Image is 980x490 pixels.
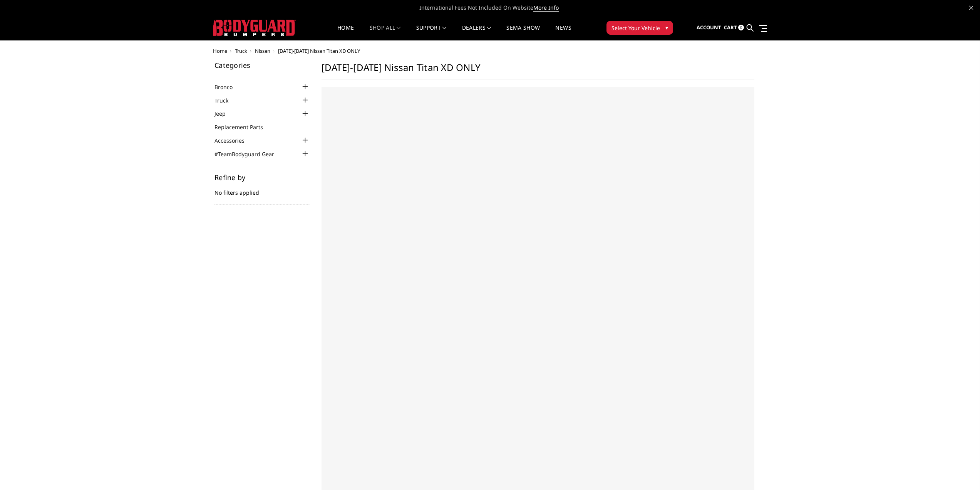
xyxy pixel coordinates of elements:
[255,47,270,54] a: Nissan
[214,96,238,104] a: Truck
[606,21,673,35] button: Select Your Vehicle
[555,25,571,40] a: News
[370,25,401,40] a: shop all
[214,174,310,205] div: No filters applied
[724,24,737,31] span: Cart
[213,47,227,54] a: Home
[697,17,721,38] a: Account
[329,95,747,476] iframe: Form 0
[214,174,310,181] h5: Refine by
[214,62,310,69] h5: Categories
[697,24,721,31] span: Account
[462,25,491,40] a: Dealers
[213,20,296,36] img: BODYGUARD BUMPERS
[506,25,540,40] a: SEMA Show
[665,24,668,32] span: ▾
[278,47,360,54] span: [DATE]-[DATE] Nissan Titan XD ONLY
[214,136,254,145] a: Accessories
[214,123,273,131] a: Replacement Parts
[416,25,447,40] a: Support
[214,109,235,118] a: Jeep
[322,62,754,79] h1: [DATE]-[DATE] Nissan Titan XD ONLY
[611,24,660,32] span: Select Your Vehicle
[337,25,354,40] a: Home
[738,25,744,30] span: 0
[214,150,284,158] a: #TeamBodyguard Gear
[214,83,242,91] a: Bronco
[533,4,559,12] a: More Info
[235,47,247,54] a: Truck
[724,17,744,38] a: Cart 0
